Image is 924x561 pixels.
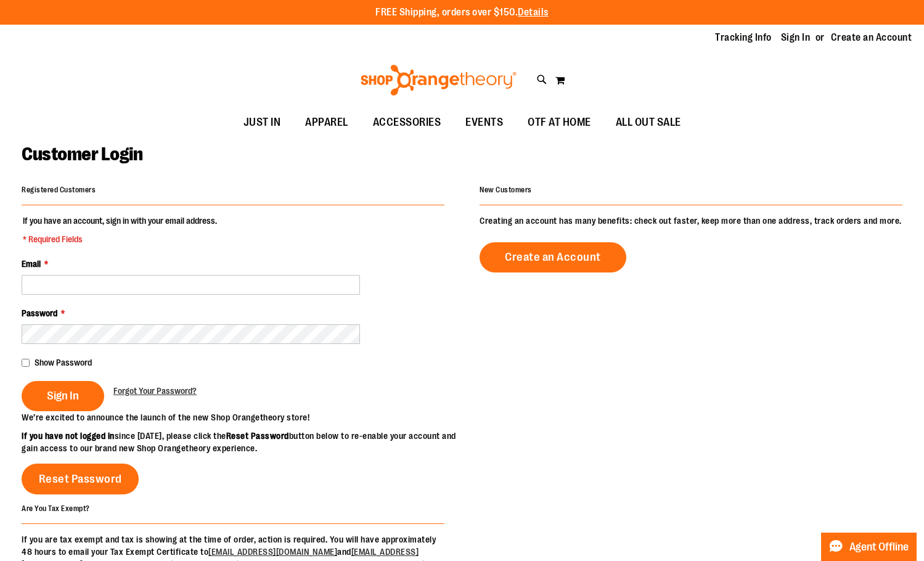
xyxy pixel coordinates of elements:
span: Password [22,308,57,318]
span: * Required Fields [23,233,217,245]
span: Sign In [47,389,79,403]
strong: Are You Tax Exempt? [22,504,90,512]
a: Create an Account [831,31,912,44]
strong: Reset Password [226,431,289,441]
span: Customer Login [22,144,142,165]
a: [EMAIL_ADDRESS][DOMAIN_NAME] [208,547,337,557]
button: Sign In [22,381,104,411]
a: Sign In [781,31,811,44]
a: Details [518,7,549,18]
span: ALL OUT SALE [616,109,681,136]
span: OTF AT HOME [528,109,591,136]
legend: If you have an account, sign in with your email address. [22,215,218,245]
strong: If you have not logged in [22,431,115,441]
a: Reset Password [22,464,139,494]
span: ACCESSORIES [373,109,441,136]
a: Create an Account [480,242,626,272]
span: Show Password [35,358,92,367]
a: Tracking Info [715,31,772,44]
p: We’re excited to announce the launch of the new Shop Orangetheory store! [22,411,462,424]
p: since [DATE], please click the button below to re-enable your account and gain access to our bran... [22,430,462,454]
span: EVENTS [465,109,503,136]
p: FREE Shipping, orders over $150. [375,6,549,20]
button: Agent Offline [821,533,917,561]
p: Creating an account has many benefits: check out faster, keep more than one address, track orders... [480,215,902,227]
a: Forgot Your Password? [113,385,197,397]
strong: New Customers [480,186,532,194]
span: Forgot Your Password? [113,386,197,396]
span: Agent Offline [849,541,909,553]
span: JUST IN [243,109,281,136]
img: Shop Orangetheory [359,65,518,96]
span: Reset Password [39,472,122,486]
span: APPAREL [305,109,348,136]
span: Email [22,259,41,269]
span: Create an Account [505,250,601,264]
strong: Registered Customers [22,186,96,194]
